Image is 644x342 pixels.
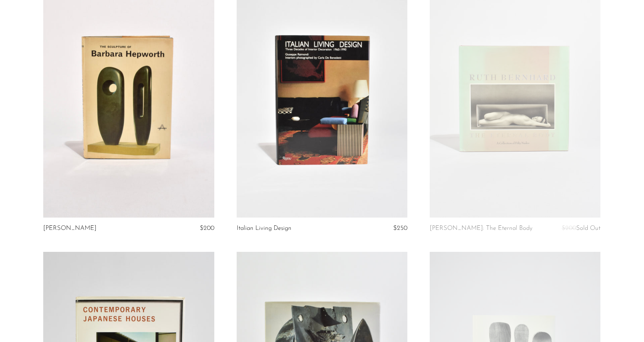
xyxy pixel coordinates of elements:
a: Italian Living Design [237,225,291,232]
span: Sold Out [576,225,600,231]
a: [PERSON_NAME] [43,225,97,232]
span: $200 [562,225,576,231]
a: [PERSON_NAME]: The Eternal Body [430,225,533,233]
span: $200 [200,225,214,231]
span: $250 [393,225,407,231]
